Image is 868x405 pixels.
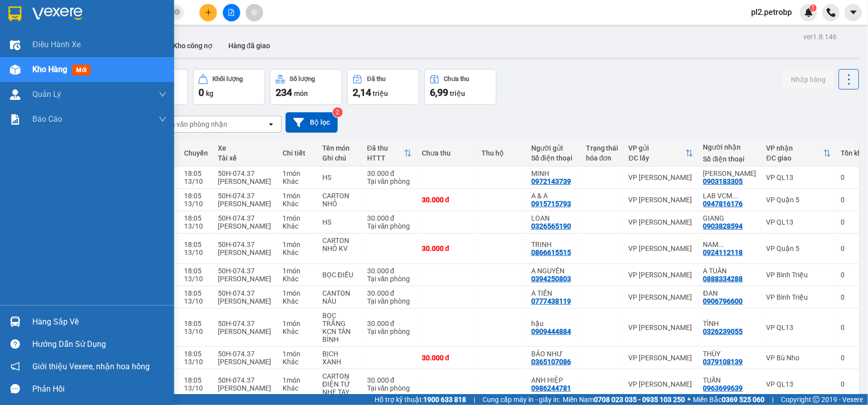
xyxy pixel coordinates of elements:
[367,222,412,230] div: Tại văn phòng
[184,297,208,305] div: 13/10
[373,89,388,97] span: triệu
[629,244,693,252] div: VP [PERSON_NAME]
[267,120,275,128] svg: open
[10,40,20,50] img: warehouse-icon
[450,89,465,97] span: triệu
[184,384,208,392] div: 13/10
[703,248,743,256] div: 0924112118
[629,144,685,152] div: VP gửi
[159,119,227,129] div: Chọn văn phòng nhận
[322,144,357,152] div: Tên món
[629,154,685,162] div: ĐC lấy
[95,8,175,20] div: VP QL13
[624,140,698,166] th: Toggle SortBy
[367,289,412,297] div: 30.000 đ
[367,76,386,82] div: Đã thu
[531,320,576,327] div: hậu
[804,8,813,17] img: icon-new-feature
[767,293,831,301] div: VP Bình Triệu
[283,149,312,157] div: Chi tiết
[184,200,208,208] div: 13/10
[845,4,862,21] button: caret-down
[703,320,757,327] div: TÌNH
[184,248,208,256] div: 13/10
[703,169,757,177] div: HELEN
[563,394,685,405] span: Miền Nam
[531,214,576,222] div: LOAN
[841,271,866,279] div: 0
[767,144,823,152] div: VP nhận
[841,244,866,252] div: 0
[220,34,278,58] button: Hàng đã giao
[767,196,831,204] div: VP Quận 5
[174,8,180,17] span: close-circle
[193,69,265,105] button: Khối lượng0kg
[95,9,119,20] span: Nhận:
[743,6,800,18] span: pl2.petrobp
[184,177,208,185] div: 13/10
[703,155,757,163] div: Số điện thoại
[32,38,81,51] span: Điều hành xe
[703,200,743,208] div: 0947816176
[218,192,273,200] div: 50H-074.37
[218,144,273,152] div: Xe
[205,9,212,16] span: plus
[422,149,472,157] div: Chưa thu
[322,372,357,388] div: CARTON ĐIỆN TỬ
[10,65,20,75] img: warehouse-icon
[333,107,343,117] sup: 2
[474,394,475,405] span: |
[703,241,757,248] div: NAM PHƯƠNG
[159,115,167,123] span: down
[367,275,412,283] div: Tại văn phòng
[531,200,571,208] div: 0915715793
[322,218,357,226] div: HS
[531,177,571,185] div: 0972143739
[276,86,292,98] span: 234
[531,297,571,305] div: 0777438119
[424,69,496,105] button: Chưa thu6,99 triệu
[586,154,619,162] div: hóa đơn
[174,9,180,15] span: close-circle
[841,293,866,301] div: 0
[8,32,88,44] div: MINH
[218,200,273,208] div: [PERSON_NAME]
[8,9,24,20] span: Gửi:
[827,8,836,17] img: phone-icon
[367,214,412,222] div: 30.000 đ
[283,267,312,275] div: 1 món
[184,222,208,230] div: 13/10
[184,267,208,275] div: 18:05
[283,376,312,384] div: 1 món
[10,89,20,100] img: warehouse-icon
[703,297,743,305] div: 0906796600
[733,192,739,200] span: ...
[283,241,312,248] div: 1 món
[810,4,817,11] sup: 1
[322,327,357,343] div: KCN TÂN BÌNH
[72,65,91,76] span: mới
[184,289,208,297] div: 18:05
[218,376,273,384] div: 50H-074.37
[283,358,312,366] div: Khác
[198,86,204,98] span: 0
[322,237,357,252] div: CARTON NHỎ KV
[767,324,831,331] div: VP QL13
[375,394,466,405] span: Hỗ trợ kỹ thuật:
[32,360,150,373] span: Giới thiệu Vexere, nhận hoa hồng
[367,267,412,275] div: 30.000 đ
[367,376,412,384] div: 30.000 đ
[531,327,571,335] div: 0909444884
[283,192,312,200] div: 1 món
[703,143,757,151] div: Người nhận
[594,396,685,404] strong: 0708 023 035 - 0935 103 250
[184,169,208,177] div: 18:05
[218,241,273,248] div: 50H-074.37
[531,376,576,384] div: ANH HIỆP
[322,154,357,162] div: Ghi chú
[767,271,831,279] div: VP Bình Triệu
[531,192,576,200] div: A & A
[367,320,412,327] div: 30.000 đ
[767,380,831,388] div: VP QL13
[218,275,273,283] div: [PERSON_NAME]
